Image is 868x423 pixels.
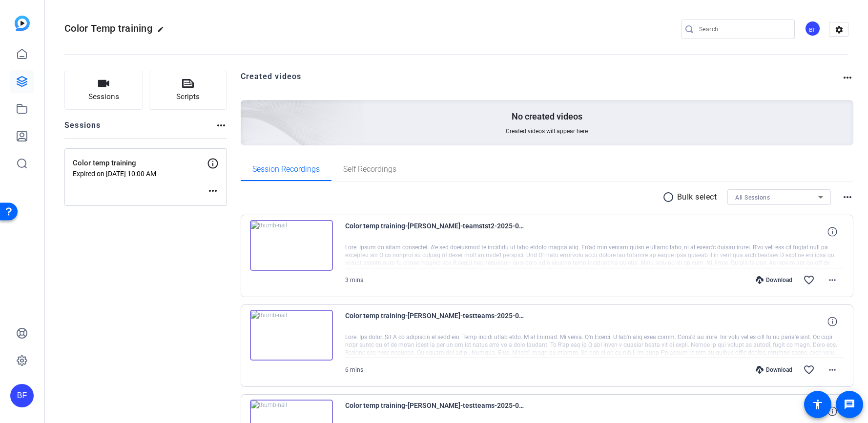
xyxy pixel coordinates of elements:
[345,220,526,243] span: Color temp training-[PERSON_NAME]-teamstst2-2025-07-10-11-14-22-479-0
[735,194,770,201] span: All Sessions
[250,310,333,361] img: thumb-nail
[88,91,119,102] span: Sessions
[149,71,227,110] button: Scripts
[345,400,526,423] span: Color temp training-[PERSON_NAME]-testteams-2025-07-10-10-39-56-448-0
[345,310,526,333] span: Color temp training-[PERSON_NAME]-testteams-2025-07-10-10-39-56-448-1
[827,364,838,376] mat-icon: more_horiz
[73,158,207,169] p: Color temp training
[805,20,821,37] div: BF
[215,120,227,131] mat-icon: more_horiz
[677,191,717,203] p: Bulk select
[699,23,787,35] input: Search
[343,165,396,173] span: Self Recordings
[751,276,797,284] div: Download
[241,71,842,90] h2: Created videos
[829,22,849,37] mat-icon: settings
[131,3,364,215] img: Creted videos background
[842,191,853,203] mat-icon: more_horiz
[345,366,363,373] span: 6 mins
[64,22,152,34] span: Color Temp training
[842,72,853,83] mat-icon: more_horiz
[812,399,824,410] mat-icon: accessibility
[345,277,363,283] span: 3 mins
[64,120,101,138] h2: Sessions
[844,399,855,410] mat-icon: message
[64,71,143,110] button: Sessions
[805,20,822,38] ngx-avatar: Brian Forrest
[176,91,200,102] span: Scripts
[827,274,838,286] mat-icon: more_horiz
[751,366,797,374] div: Download
[506,127,588,135] span: Created videos will appear here
[207,185,219,197] mat-icon: more_horiz
[157,26,169,38] mat-icon: edit
[512,111,582,122] p: No created videos
[803,364,815,376] mat-icon: favorite_border
[250,220,333,271] img: thumb-nail
[803,274,815,286] mat-icon: favorite_border
[10,384,34,407] div: BF
[73,170,207,178] p: Expired on [DATE] 10:00 AM
[15,16,30,31] img: blue-gradient.svg
[662,191,677,203] mat-icon: radio_button_unchecked
[252,165,320,173] span: Session Recordings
